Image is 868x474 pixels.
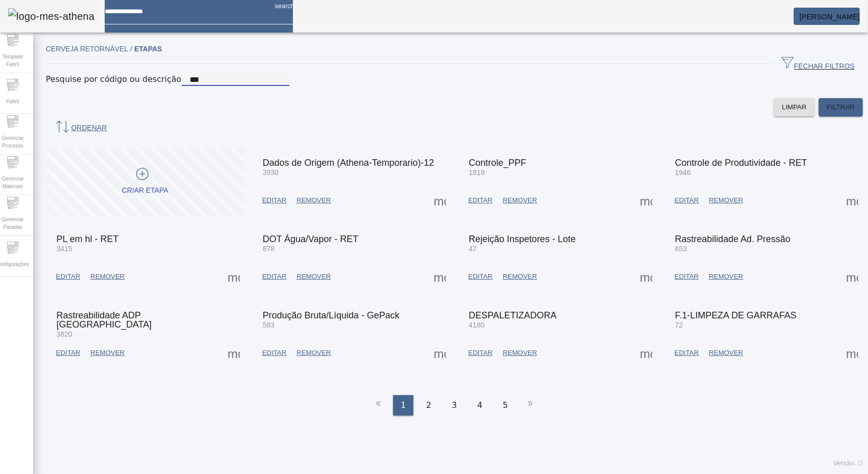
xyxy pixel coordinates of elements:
mat-card-title: Rastreabilidade ADP [GEOGRAPHIC_DATA] [56,311,234,329]
span: REMOVER [91,348,125,358]
span: EDITAR [262,348,287,358]
button: EDITAR [257,344,292,362]
mat-card-title: DESPALETIZADORA [469,311,557,320]
img: logo-mes-athena [8,8,95,24]
mat-label: Pesquise por código ou descrição [46,74,182,84]
button: Mais [637,191,655,210]
button: REMOVER [85,268,130,286]
mat-card-title: Controle_PPF [469,158,526,167]
span: FILTRAR [827,102,855,112]
mat-card-title: PL em hl - RET [56,234,118,244]
mat-card-subtitle: 47 [469,244,576,254]
button: REMOVER [85,344,130,362]
span: REMOVER [503,272,537,282]
button: Mais [843,191,861,210]
mat-card-title: Controle de Produtividade - RET [675,158,807,167]
span: EDITAR [262,195,287,205]
button: EDITAR [51,268,85,286]
mat-card-title: DOT Água/Vapor - RET [263,234,358,244]
span: EDITAR [675,195,699,205]
span: Fabril [3,95,22,108]
button: Mais [431,268,449,286]
mat-card-title: Rastreabilidade Ad. Pressão [675,234,791,244]
button: EDITAR [670,344,704,362]
span: 2 [426,399,431,411]
button: EDITAR [463,268,498,286]
mat-card-title: Produção Bruta/Líquida - GePack [263,311,400,320]
span: ORDENAR [54,121,107,136]
button: REMOVER [291,268,336,286]
span: [PERSON_NAME] [800,13,860,21]
mat-card-subtitle: 653 [675,244,791,254]
mat-card-title: Dados de Origem (Athena-Temporario)-12 [263,158,434,167]
span: REMOVER [91,272,125,282]
button: Mais [431,191,449,210]
button: Mais [637,268,655,286]
span: REMOVER [709,272,743,282]
button: EDITAR [257,191,292,210]
span: Etapas [134,45,162,53]
button: Mais [843,268,861,286]
mat-card-title: Rejeição Inspetores - Lote [469,234,576,244]
span: EDITAR [262,272,287,282]
span: EDITAR [56,272,80,282]
em: / [130,45,132,53]
button: REMOVER [704,344,748,362]
mat-card-subtitle: 878 [263,244,358,254]
button: CRIAR ETAPA [46,147,245,216]
mat-card-subtitle: 4180 [469,320,557,331]
mat-card-subtitle: 3930 [263,167,434,178]
span: EDITAR [468,272,493,282]
div: CRIAR ETAPA [122,186,168,196]
span: REMOVER [503,195,537,205]
button: EDITAR [463,191,498,210]
span: EDITAR [56,348,80,358]
span: Versão: () [833,460,863,467]
button: REMOVER [498,268,542,286]
mat-card-subtitle: 1946 [675,167,807,178]
button: LIMPAR [774,98,815,116]
button: REMOVER [498,344,542,362]
button: REMOVER [291,344,336,362]
mat-card-subtitle: 1819 [469,167,526,178]
button: REMOVER [498,191,542,210]
mat-card-subtitle: 583 [263,320,400,331]
button: FECHAR FILTROS [773,55,863,73]
button: EDITAR [670,268,704,286]
span: REMOVER [503,348,537,358]
button: EDITAR [670,191,704,210]
button: Mais [225,344,243,362]
button: Mais [637,344,655,362]
span: FECHAR FILTROS [782,56,855,72]
mat-card-subtitle: 72 [675,320,797,331]
span: EDITAR [675,272,699,282]
span: REMOVER [709,348,743,358]
button: Mais [843,344,861,362]
mat-card-subtitle: 3415 [56,244,118,254]
span: REMOVER [296,272,331,282]
span: 3 [452,399,457,411]
span: REMOVER [296,195,331,205]
button: ORDENAR [46,116,115,140]
button: EDITAR [463,344,498,362]
span: REMOVER [709,195,743,205]
span: EDITAR [468,195,493,205]
button: REMOVER [704,268,748,286]
button: REMOVER [704,191,748,210]
span: 5 [503,399,508,411]
button: Mais [225,268,243,286]
span: REMOVER [296,348,331,358]
button: Mais [431,344,449,362]
mat-card-title: F.1-LIMPEZA DE GARRAFAS [675,311,797,320]
button: FILTRAR [819,98,863,116]
button: REMOVER [291,191,336,210]
span: EDITAR [675,348,699,358]
span: EDITAR [468,348,493,358]
span: Cerveja Retornável [46,45,134,53]
button: EDITAR [51,344,85,362]
span: LIMPAR [782,102,807,112]
span: 4 [477,399,483,411]
button: EDITAR [257,268,292,286]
